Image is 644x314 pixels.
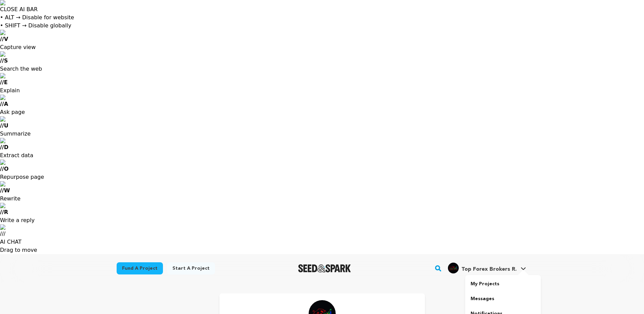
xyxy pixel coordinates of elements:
a: Fund a project [117,262,163,274]
a: Seed&Spark Homepage [298,264,351,272]
span: Top Forex Brokers R.'s Profile [447,261,527,275]
a: My Projects [465,276,541,291]
img: 63dd30862abf8a5f.jpg [448,263,459,273]
div: Top Forex Brokers R.'s Profile [448,263,517,273]
a: Start a project [167,262,215,274]
img: Seed&Spark Logo Dark Mode [298,264,351,272]
span: Top Forex Brokers R. [461,267,517,272]
a: Top Forex Brokers R.'s Profile [447,261,527,273]
a: Messages [465,291,541,306]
